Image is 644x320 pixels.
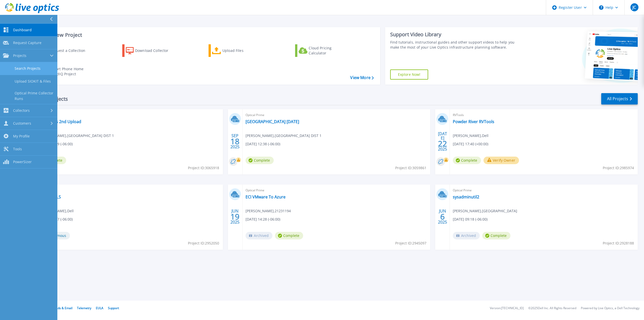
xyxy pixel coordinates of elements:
div: SEP 2025 [230,132,240,151]
a: Powder River RVTools [453,119,494,124]
span: [PERSON_NAME] , [GEOGRAPHIC_DATA] DIST 1 [246,133,321,138]
span: [PERSON_NAME] , Dell [453,133,489,138]
a: Cloud Pricing Calculator [295,44,351,57]
a: [GEOGRAPHIC_DATA] [DATE] [246,119,299,124]
span: Optical Prime [38,188,220,193]
a: View More [350,75,374,80]
a: Upload Files [209,44,265,57]
span: [PERSON_NAME] , [GEOGRAPHIC_DATA] [453,208,517,214]
span: [PERSON_NAME] , 21231194 [246,208,291,214]
span: Tools [13,147,22,151]
span: 22 [438,141,447,146]
span: Project ID: 2952050 [188,240,219,246]
span: 18 [230,139,239,144]
a: sysadminutil2 [453,194,479,199]
div: Upload Files [222,46,263,56]
span: [DATE] 12:38 (-06:00) [246,141,280,147]
button: Verify Owner [484,157,519,164]
a: Download Collector [122,44,178,57]
div: Download Collector [135,46,175,56]
span: Complete [275,232,303,239]
a: Telemetry [77,306,91,310]
a: Explore Now! [390,69,428,80]
span: Complete [246,157,274,164]
span: [DATE] 14:28 (-06:00) [246,217,280,222]
span: PowerSizer [13,160,32,164]
h3: Start a New Project [36,32,374,38]
a: Ads & Email [56,306,72,310]
span: Customers [13,121,31,126]
div: Import Phone Home CloudIQ Project [49,66,89,77]
a: ECI VMware To Azure [246,194,286,199]
div: Request a Collection [50,46,90,56]
span: [DATE] 17:40 (+00:00) [453,141,488,147]
span: Project ID: 2928188 [603,240,634,246]
div: JUN 2025 [230,207,240,226]
span: Optical Prime [38,112,220,118]
a: Support [108,306,119,310]
li: Powered by Live Optics, a Dell Technology [581,307,639,310]
a: All Projects [601,93,638,104]
li: Version: [TECHNICAL_ID] [490,307,524,310]
a: Great Falls 2nd Upload [38,119,81,124]
span: Archived [453,232,480,239]
span: Projects [13,53,26,58]
span: Dashboard [13,28,32,32]
span: 6 [440,215,445,219]
span: Request Capture [13,41,42,45]
span: RVTools [453,112,635,118]
span: Optical Prime [246,188,427,193]
span: Project ID: 2945097 [395,240,426,246]
span: 19 [230,215,239,219]
span: [DATE] 09:18 (-06:00) [453,217,488,222]
div: JUN 2025 [438,207,447,226]
a: Request a Collection [36,44,92,57]
span: JC [632,5,636,9]
span: Optical Prime [453,188,635,193]
span: Complete [482,232,510,239]
div: Find tutorials, instructional guides and other support videos to help you make the most of your L... [390,40,521,50]
span: [PERSON_NAME] , [GEOGRAPHIC_DATA] DIST 1 [38,133,114,138]
span: Project ID: 3065918 [188,165,219,171]
span: Optical Prime [246,112,427,118]
div: Support Video Library [390,31,521,38]
span: Collectors [13,108,30,113]
span: Project ID: 2985974 [603,165,634,171]
a: EULA [96,306,103,310]
span: My Profile [13,134,30,138]
span: Complete [453,157,481,164]
li: © 2025 Dell Inc. All Rights Reserved [528,307,576,310]
span: Archived [246,232,272,239]
span: Project ID: 3059861 [395,165,426,171]
div: Cloud Pricing Calculator [309,46,349,56]
div: [DATE] 2025 [438,132,447,151]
